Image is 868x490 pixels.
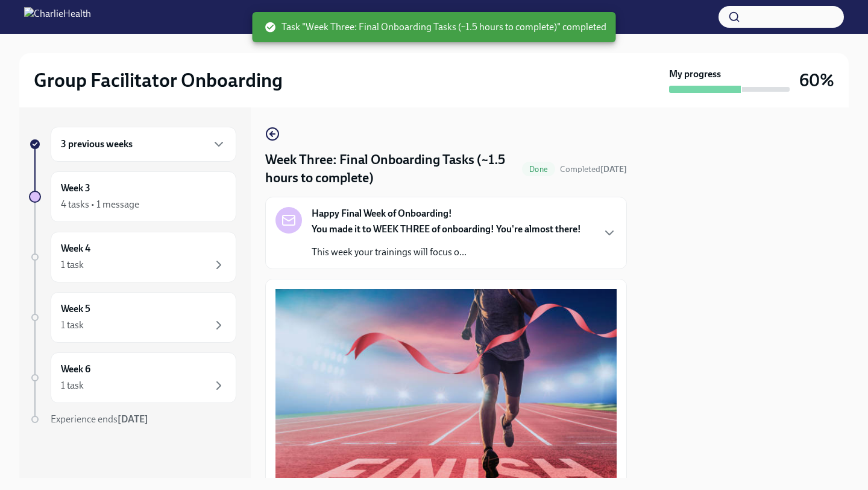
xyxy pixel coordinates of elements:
[61,379,84,392] div: 1 task
[118,413,148,425] strong: [DATE]
[29,352,236,403] a: Week 61 task
[799,69,834,91] h3: 60%
[61,182,90,195] h6: Week 3
[61,138,133,151] h6: 3 previous weeks
[29,232,236,282] a: Week 41 task
[669,68,721,81] strong: My progress
[61,363,90,376] h6: Week 6
[61,302,90,316] h6: Week 5
[312,246,581,259] p: This week your trainings will focus o...
[61,242,90,255] h6: Week 4
[29,292,236,343] a: Week 51 task
[312,207,452,220] strong: Happy Final Week of Onboarding!
[265,151,517,187] h4: Week Three: Final Onboarding Tasks (~1.5 hours to complete)
[265,21,606,34] span: Task "Week Three: Final Onboarding Tasks (~1.5 hours to complete)" completed
[51,127,236,162] div: 3 previous weeks
[51,413,148,425] span: Experience ends
[600,164,627,174] strong: [DATE]
[522,165,555,174] span: Done
[312,223,581,235] strong: You made it to WEEK THREE of onboarding! You're almost there!
[29,171,236,222] a: Week 34 tasks • 1 message
[61,319,84,332] div: 1 task
[24,7,91,27] img: CharlieHealth
[61,198,139,211] div: 4 tasks • 1 message
[560,164,627,175] span: October 14th, 2025 14:52
[560,164,627,174] span: Completed
[34,68,283,92] h2: Group Facilitator Onboarding
[61,258,84,272] div: 1 task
